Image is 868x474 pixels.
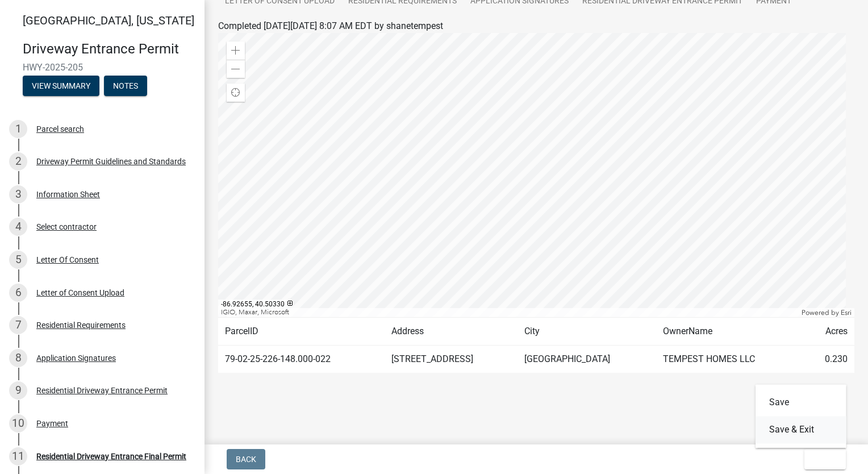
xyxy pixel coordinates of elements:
span: HWY-2025-205 [23,62,182,73]
button: Exit [804,449,846,469]
div: 4 [9,218,27,236]
div: Residential Requirements [36,321,126,329]
div: 2 [9,152,27,171]
td: Address [385,318,518,346]
div: 6 [9,284,27,302]
div: 1 [9,120,27,138]
div: 10 [9,414,27,433]
button: View Summary [23,76,99,96]
td: TEMPEST HOMES LLC [656,346,803,373]
div: Powered by [799,308,854,317]
div: Zoom in [227,41,245,60]
td: Acres [804,318,854,346]
div: Select contractor [36,223,97,231]
td: ParcelID [218,318,385,346]
div: Driveway Permit Guidelines and Standards [36,157,186,165]
div: Residential Driveway Entrance Permit [36,386,168,394]
td: 0.230 [804,346,854,373]
div: Letter Of Consent [36,256,99,264]
td: OwnerName [656,318,803,346]
div: 3 [9,185,27,203]
div: 9 [9,381,27,400]
span: [GEOGRAPHIC_DATA], [US_STATE] [23,14,194,27]
div: Application Signatures [36,354,116,362]
div: 7 [9,316,27,334]
button: Save & Exit [756,416,846,443]
div: Exit [756,384,846,448]
div: Residential Driveway Entrance Final Permit [36,452,186,460]
div: Find my location [227,84,245,102]
div: 8 [9,349,27,367]
div: Information Sheet [36,190,100,198]
span: Completed [DATE][DATE] 8:07 AM EDT by shanetempest [218,20,443,31]
td: [STREET_ADDRESS] [385,346,518,373]
span: Exit [813,455,830,464]
div: IGIO, Maxar, Microsoft [218,308,799,317]
div: Zoom out [227,60,245,78]
button: Back [227,449,265,469]
div: Parcel search [36,125,84,133]
div: 11 [9,447,27,465]
td: [GEOGRAPHIC_DATA] [518,346,656,373]
button: Notes [104,76,147,96]
div: Letter of Consent Upload [36,289,124,297]
h4: Driveway Entrance Permit [23,41,195,57]
a: Esri [841,309,852,317]
div: 5 [9,251,27,269]
td: 79-02-25-226-148.000-022 [218,346,385,373]
span: Back [236,455,256,464]
button: Save [756,389,846,416]
wm-modal-confirm: Summary [23,82,99,91]
wm-modal-confirm: Notes [104,82,147,91]
td: City [518,318,656,346]
div: Payment [36,419,68,427]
